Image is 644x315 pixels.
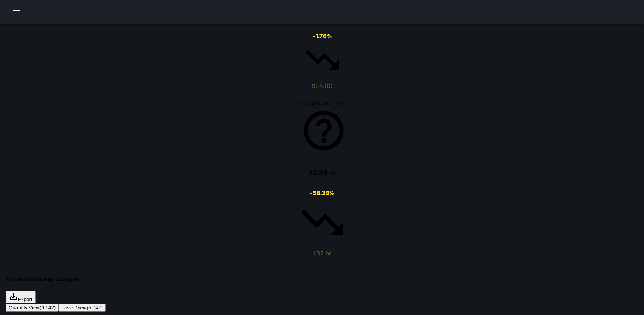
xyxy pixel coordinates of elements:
svg: Average time taken to complete tasks in the selected period, compared to the previous period. [300,107,347,154]
h5: Task Breakdown by Category [6,276,638,283]
span: 1.32 hr [313,249,331,257]
button: Export [6,291,36,303]
span: Completion Time [298,99,346,107]
button: Quantity View(6,142) [6,304,59,312]
h3: 32.99 m [297,163,347,182]
button: Tasks View(5,742) [59,304,106,312]
span: -1.76 % [313,32,332,40]
span: 835.00 [312,82,333,90]
span: -58.39 % [310,189,334,197]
